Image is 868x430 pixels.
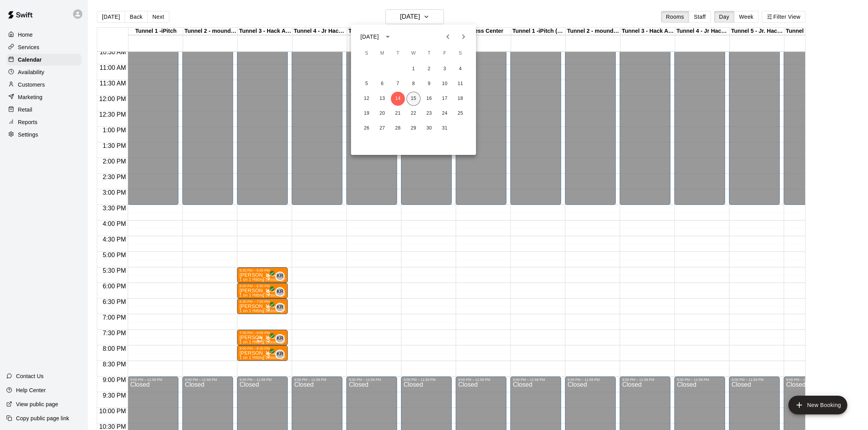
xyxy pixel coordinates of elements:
[456,29,471,44] button: Next month
[422,107,436,121] button: 23
[360,121,374,135] button: 26
[453,62,467,76] button: 4
[360,77,374,91] button: 5
[422,92,436,106] button: 16
[438,121,452,135] button: 31
[453,92,467,106] button: 18
[438,107,452,121] button: 24
[453,77,467,91] button: 11
[438,92,452,106] button: 17
[391,107,405,121] button: 21
[440,29,456,44] button: Previous month
[453,46,467,61] span: Saturday
[406,77,421,91] button: 8
[381,30,394,43] button: calendar view is open, switch to year view
[391,77,405,91] button: 7
[422,46,436,61] span: Thursday
[391,46,405,61] span: Tuesday
[438,62,452,76] button: 3
[375,121,389,135] button: 27
[360,33,379,41] div: [DATE]
[406,62,421,76] button: 1
[375,77,389,91] button: 6
[438,46,452,61] span: Friday
[391,92,405,106] button: 14
[360,107,374,121] button: 19
[360,92,374,106] button: 12
[406,121,421,135] button: 29
[406,107,421,121] button: 22
[406,46,421,61] span: Wednesday
[422,62,436,76] button: 2
[422,121,436,135] button: 30
[375,46,389,61] span: Monday
[360,46,374,61] span: Sunday
[391,121,405,135] button: 28
[453,107,467,121] button: 25
[438,77,452,91] button: 10
[375,107,389,121] button: 20
[406,92,421,106] button: 15
[375,92,389,106] button: 13
[422,77,436,91] button: 9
